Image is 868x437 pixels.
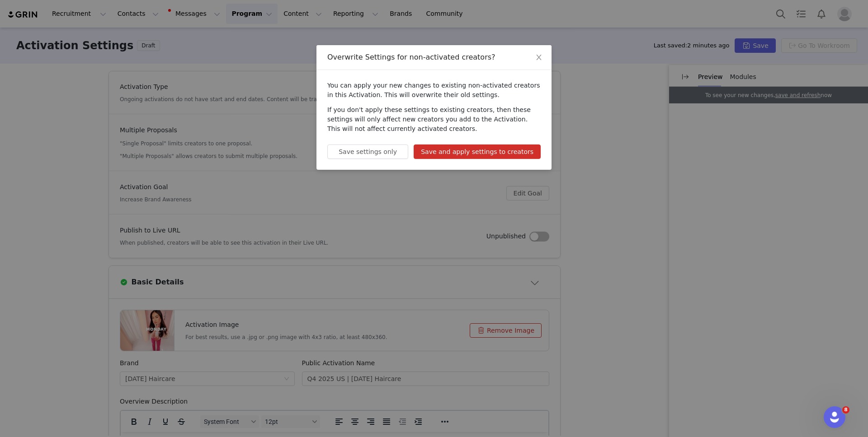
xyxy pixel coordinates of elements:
p: You can apply your new changes to existing non-activated creators in this Activation. This will o... [327,81,541,100]
button: Close [526,45,552,70]
p: If you don't apply these settings to existing creators, then these settings will only affect new ... [327,105,541,134]
span: 8 [842,406,849,414]
body: Rich Text Area. Press ALT-0 for help. [7,7,420,17]
i: icon: close [535,54,542,61]
p: We are excited to work with you! Please let us know if you have any questions. [7,7,420,17]
button: Save settings only [327,144,408,159]
div: Overwrite Settings for non-activated creators? [327,52,541,62]
button: Save and apply settings to creators [414,144,541,159]
iframe: Intercom live chat [824,406,845,428]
